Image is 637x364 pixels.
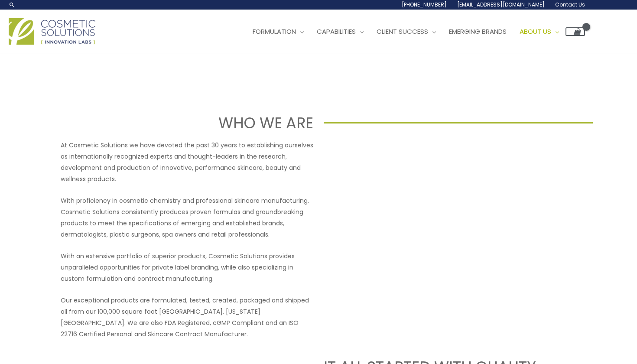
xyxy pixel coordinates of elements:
p: Our exceptional products are formulated, tested, created, packaged and shipped all from our 100,0... [61,295,313,340]
a: View Shopping Cart, empty [565,27,585,36]
img: Cosmetic Solutions Logo [9,18,95,45]
a: Formulation [246,19,310,45]
a: About Us [513,19,565,45]
span: [EMAIL_ADDRESS][DOMAIN_NAME] [457,1,545,8]
a: Capabilities [310,19,370,45]
nav: Site Navigation [240,19,585,45]
a: Search icon link [9,1,16,8]
p: With an extensive portfolio of superior products, Cosmetic Solutions provides unparalleled opport... [61,250,313,284]
a: Client Success [370,19,442,45]
span: Formulation [253,27,296,36]
span: [PHONE_NUMBER] [402,1,447,8]
span: Client Success [377,27,428,36]
span: Emerging Brands [449,27,507,36]
h1: WHO WE ARE [44,112,313,133]
span: About Us [520,27,551,36]
span: Capabilities [317,27,356,36]
p: At Cosmetic Solutions we have devoted the past 30 years to establishing ourselves as internationa... [61,140,313,185]
iframe: Get to know Cosmetic Solutions Private Label Skin Care [324,140,576,282]
span: Contact Us [555,1,585,8]
p: With proficiency in cosmetic chemistry and professional skincare manufacturing, Cosmetic Solution... [61,195,313,240]
a: Emerging Brands [442,19,513,45]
